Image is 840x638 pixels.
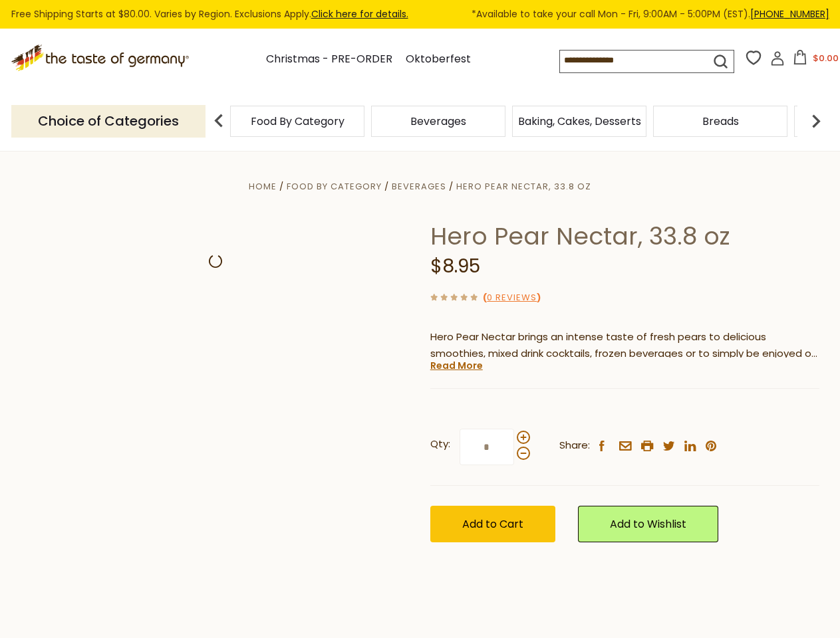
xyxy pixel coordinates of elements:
[430,253,480,279] span: $8.95
[11,7,829,22] div: Free Shipping Starts at $80.00. Varies by Region. Exclusions Apply.
[430,329,819,362] p: Hero Pear Nectar brings an intense taste of fresh pears to delicious smoothies, mixed drink cockt...
[406,51,471,68] a: Oktoberfest
[487,291,537,305] a: 0 Reviews
[251,116,345,126] a: Food By Category
[813,52,839,64] span: $0.00
[462,516,523,532] span: Add to Cart
[430,221,819,251] h1: Hero Pear Nectar, 33.8 oz
[559,437,590,454] span: Share:
[249,180,277,193] a: Home
[11,105,206,138] p: Choice of Categories
[702,116,739,126] a: Breads
[518,116,641,126] a: Baking, Cakes, Desserts
[750,7,829,21] a: [PHONE_NUMBER]
[266,51,392,68] a: Christmas - PRE-ORDER
[430,436,450,453] strong: Qty:
[410,116,466,126] a: Beverages
[578,506,718,542] a: Add to Wishlist
[472,7,829,22] span: *Available to take your call Mon - Fri, 9:00AM - 5:00PM (EST).
[430,359,483,372] a: Read More
[206,108,232,134] img: previous arrow
[311,7,408,21] a: Click here for details.
[456,180,591,193] a: Hero Pear Nectar, 33.8 oz
[460,429,514,465] input: Qty:
[287,180,382,193] a: Food By Category
[803,108,829,134] img: next arrow
[430,506,555,542] button: Add to Cart
[483,291,541,304] span: ( )
[392,180,446,193] a: Beverages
